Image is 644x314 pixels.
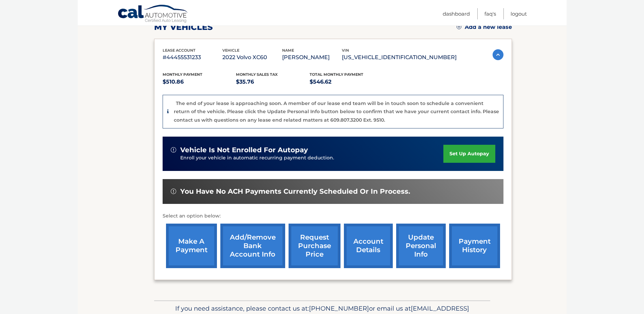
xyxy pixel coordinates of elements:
a: Add a new lease [457,24,512,31]
p: Enroll your vehicle in automatic recurring payment deduction. [180,154,444,162]
img: add.svg [457,24,461,29]
a: update personal info [396,224,446,268]
a: payment history [449,224,500,268]
span: [PHONE_NUMBER] [309,304,369,312]
p: $546.62 [310,77,383,87]
a: request purchase price [289,224,341,268]
a: account details [344,224,393,268]
p: 2022 Volvo XC60 [222,53,282,62]
span: vehicle [222,48,239,53]
a: Add/Remove bank account info [220,224,285,268]
p: $35.76 [236,77,310,87]
p: #44455531233 [163,53,222,62]
span: Total Monthly Payment [310,72,363,77]
a: FAQ's [484,8,496,19]
p: [US_VEHICLE_IDENTIFICATION_NUMBER] [342,53,457,62]
a: Logout [511,8,527,19]
a: Dashboard [443,8,470,19]
span: lease account [163,48,196,53]
p: $510.86 [163,77,236,87]
img: accordion-active.svg [493,49,503,60]
img: alert-white.svg [171,189,176,194]
p: [PERSON_NAME] [282,53,342,62]
span: Monthly Payment [163,72,202,77]
h2: my vehicles [154,22,213,32]
img: alert-white.svg [171,147,176,153]
p: The end of your lease is approaching soon. A member of our lease end team will be in touch soon t... [174,100,499,123]
a: Cal Automotive [117,4,189,24]
span: You have no ACH payments currently scheduled or in process. [180,187,410,196]
span: vehicle is not enrolled for autopay [180,146,308,154]
span: Monthly sales Tax [236,72,278,77]
span: vin [342,48,349,53]
a: make a payment [166,224,217,268]
span: name [282,48,294,53]
a: set up autopay [443,145,495,163]
p: Select an option below: [163,212,503,220]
